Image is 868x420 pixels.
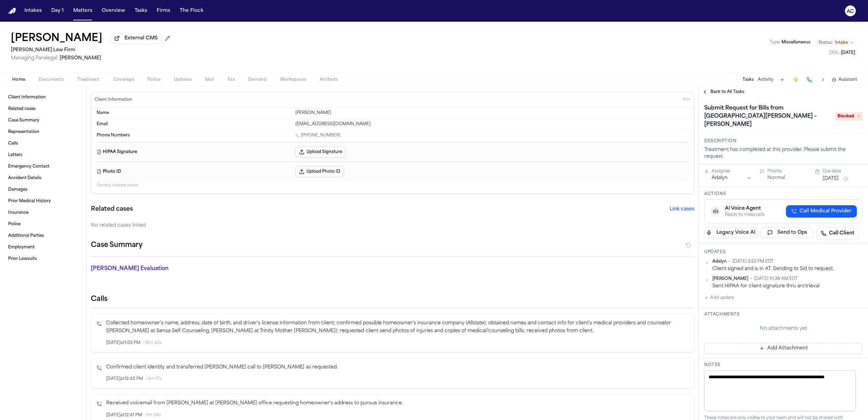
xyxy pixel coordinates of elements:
[839,77,857,82] span: Assistant
[767,169,807,174] div: Priority
[60,56,101,61] span: [PERSON_NAME]
[295,121,689,127] div: [EMAIL_ADDRESS][DOMAIN_NAME]
[712,283,863,289] div: Sent HIPAA for client signature thru arctrieval
[5,196,81,207] a: Prior Medical History
[683,97,690,102] span: Edit
[713,208,718,215] span: 🤖
[11,33,102,45] button: Edit matter name
[106,413,142,418] span: [DATE] at 12:41 PM
[786,205,857,217] button: Call Medical Provider
[704,325,863,332] div: No attachments yet
[704,147,863,160] div: Treatment has completed at this provider. Please submit the request.
[248,77,267,82] span: Demand
[704,191,863,197] h3: Actions
[177,5,206,17] button: The Flock
[295,110,689,116] div: [PERSON_NAME]
[106,376,143,382] span: [DATE] at 12:45 PM
[5,138,81,149] a: Calls
[704,312,863,317] h3: Attachments
[71,5,95,17] a: Matters
[77,77,100,82] span: Treatment
[699,89,748,95] button: Back to All Tasks
[5,127,81,137] a: Representation
[770,40,781,44] span: Type :
[12,77,25,82] span: Home
[5,103,81,114] a: Related cases
[174,77,192,82] span: Updates
[99,5,128,17] button: Overview
[5,150,81,160] a: Letters
[5,253,81,264] a: Prior Lawsuits
[295,166,344,177] button: Upload Photo ID
[113,77,134,82] span: Coverage
[91,222,694,229] div: No related cases linked
[816,227,859,240] a: Call Client
[111,33,161,44] button: External CMS
[743,77,754,82] button: Tasks
[11,56,58,61] span: Managing Paralegal:
[835,112,863,120] span: Blocked
[782,40,810,44] span: Miscellaneous
[835,40,848,45] span: Intake
[5,219,81,230] a: Police
[147,77,160,82] span: Police
[732,259,774,264] span: [DATE] 3:23 PM EDT
[767,175,785,182] button: Normal
[5,184,81,195] a: Damages
[143,340,161,346] span: • 18m 42s
[132,5,150,17] button: Tasks
[91,294,694,304] h2: Calls
[97,183,689,188] p: 13 empty fields not shown.
[823,175,839,182] button: [DATE]
[712,266,863,272] div: Client signed and is in AT. Sending to Sid to request.
[704,227,758,238] button: Legacy Voice AI
[712,259,727,264] span: Adalyn
[97,110,291,116] dt: Name
[818,40,833,45] span: Status:
[295,147,346,157] button: Upload Signature
[97,121,291,127] dt: Email
[754,276,798,282] span: [DATE] 10:38 AM EDT
[761,227,814,238] button: Send to Ops
[815,39,857,47] button: Change status from Intake
[5,230,81,241] a: Additional Parties
[91,205,133,214] h2: Related cases
[22,5,44,17] button: Intakes
[91,240,142,251] h2: Case Summary
[704,138,863,144] h3: Description
[11,33,102,45] h1: [PERSON_NAME]
[712,169,752,174] div: Assignee
[725,212,765,217] div: Ready to make calls
[750,276,752,282] span: •
[320,77,338,82] span: Artifacts
[827,50,857,56] button: Edit DOL: 2025-02-13
[124,35,158,42] span: External CMS
[805,75,814,84] button: Make a Call
[91,265,287,273] p: [PERSON_NAME] Evaluation
[106,320,689,335] p: Collected homeowner's name, address, date of birth, and driver's license information from client;...
[842,175,850,183] button: Snooze task
[146,376,161,382] span: • 3m 17s
[106,400,689,407] p: Received voicemail from [PERSON_NAME] at [PERSON_NAME] office requesting homeowner's address to p...
[777,75,787,84] button: Add Task
[710,89,744,95] span: Back to All Tasks
[5,92,81,103] a: Client Information
[154,5,173,17] button: Firms
[768,39,812,46] button: Edit Type: Miscellaneous
[295,133,340,138] a: Call 1 (903) 504-3259
[681,94,692,105] button: Edit
[97,166,291,177] dt: Photo ID
[704,362,863,368] h3: Notes
[8,8,16,14] img: Finch Logo
[280,77,306,82] span: Workspaces
[5,173,81,184] a: Accident Details
[106,364,689,371] p: Confirmed client identity and transferred [PERSON_NAME] call to [PERSON_NAME] as requested.
[704,294,734,302] button: Add update
[5,161,81,172] a: Emergency Contact
[5,207,81,218] a: Insurance
[712,276,748,282] span: [PERSON_NAME]
[93,97,134,102] h3: Client Information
